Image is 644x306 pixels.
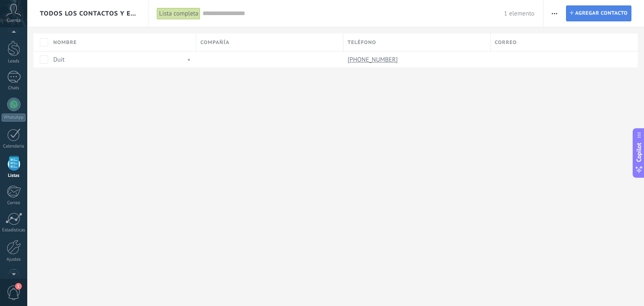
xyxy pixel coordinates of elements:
[566,5,631,21] a: Agregar contacto
[635,143,643,162] span: Copilot
[2,114,26,122] div: WhatsApp
[2,257,26,262] div: Ajustes
[2,86,26,91] div: Chats
[504,10,535,18] span: 1 elemento
[15,283,22,290] span: 1
[348,56,400,63] a: [PHONE_NUMBER]
[7,18,21,23] span: Cuenta
[53,39,77,47] span: Nombre
[2,200,26,206] div: Correo
[2,144,26,149] div: Calendario
[2,59,26,64] div: Leads
[548,5,561,21] button: Más
[53,56,65,64] a: Duit
[2,228,26,233] div: Estadísticas
[40,10,136,18] span: Todos los contactos y empresas
[495,39,517,47] span: Correo
[157,8,200,20] div: Lista completa
[200,39,229,47] span: Compañía
[575,6,628,21] span: Agregar contacto
[348,39,376,47] span: Teléfono
[2,173,26,179] div: Listas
